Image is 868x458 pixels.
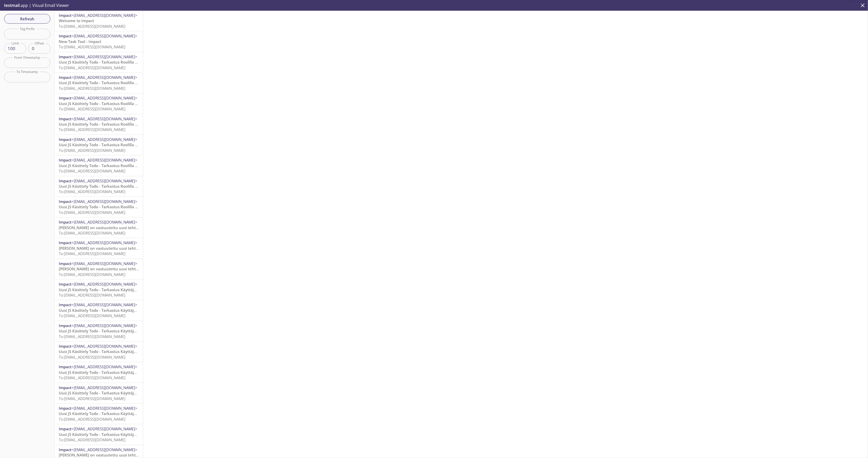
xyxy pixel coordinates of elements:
[59,75,71,80] span: Impact
[71,219,137,225] span: <[EMAIL_ADDRESS][DOMAIN_NAME]>
[71,344,137,349] span: <[EMAIL_ADDRESS][DOMAIN_NAME]>
[59,142,150,147] span: Uusi JS Käsittely Todo - Tarkastus Roolilla - Impact
[59,44,125,49] span: To: [EMAIL_ADDRESS][DOMAIN_NAME]
[55,424,143,445] div: Impact<[EMAIL_ADDRESS][DOMAIN_NAME]>Uusi JS Käsittely Todo - Tarkastus Käyttäjällä - ImpactTo:[EM...
[59,106,125,111] span: To: [EMAIL_ADDRESS][DOMAIN_NAME]
[59,313,125,318] span: To: [EMAIL_ADDRESS][DOMAIN_NAME]
[55,259,143,279] div: Impact<[EMAIL_ADDRESS][DOMAIN_NAME]>[PERSON_NAME] on vastuutettu uusi tehtävä tarkastettavaksi - ...
[59,13,71,18] span: Impact
[59,411,156,416] span: Uusi JS Käsittely Todo - Tarkastus Käyttäjällä - Impact
[59,199,71,204] span: Impact
[55,362,143,382] div: Impact<[EMAIL_ADDRESS][DOMAIN_NAME]>Uusi JS Käsittely Todo - Tarkastus Käyttäjällä - ImpactTo:[EM...
[71,178,137,183] span: <[EMAIL_ADDRESS][DOMAIN_NAME]>
[59,219,71,225] span: Impact
[59,452,168,457] span: [PERSON_NAME] on vastuutettu uusi tehtävä - Kiwa Impact
[59,122,150,127] span: Uusi JS Käsittely Todo - Tarkastus Roolilla - Impact
[55,176,143,197] div: Impact<[EMAIL_ADDRESS][DOMAIN_NAME]>Uusi JS Käsittely Todo - Tarkastus Roolilla - ImpactTo:[EMAIL...
[59,163,150,168] span: Uusi JS Käsittely Todo - Tarkastus Roolilla - Impact
[59,137,71,142] span: Impact
[59,240,71,245] span: Impact
[59,328,156,333] span: Uusi JS Käsittely Todo - Tarkastus Käyttäjällä - Impact
[71,240,137,245] span: <[EMAIL_ADDRESS][DOMAIN_NAME]>
[71,447,137,452] span: <[EMAIL_ADDRESS][DOMAIN_NAME]>
[55,135,143,155] div: Impact<[EMAIL_ADDRESS][DOMAIN_NAME]>Uusi JS Käsittely Todo - Tarkastus Roolilla - ImpactTo:[EMAIL...
[59,308,156,313] span: Uusi JS Käsittely Todo - Tarkastus Käyttäjällä - Impact
[71,364,137,369] span: <[EMAIL_ADDRESS][DOMAIN_NAME]>
[71,323,137,328] span: <[EMAIL_ADDRESS][DOMAIN_NAME]>
[59,39,101,44] span: New Task Tool - Impact
[59,447,71,452] span: Impact
[59,354,125,360] span: To: [EMAIL_ADDRESS][DOMAIN_NAME]
[55,217,143,238] div: Impact<[EMAIL_ADDRESS][DOMAIN_NAME]>[PERSON_NAME] on vastuutettu uusi tehtävä tarkastettavaksi - ...
[71,137,137,142] span: <[EMAIL_ADDRESS][DOMAIN_NAME]>
[71,157,137,162] span: <[EMAIL_ADDRESS][DOMAIN_NAME]>
[59,344,71,349] span: Impact
[59,406,71,411] span: Impact
[59,396,125,401] span: To: [EMAIL_ADDRESS][DOMAIN_NAME]
[59,370,156,375] span: Uusi JS Käsittely Todo - Tarkastus Käyttäjällä - Impact
[55,31,143,52] div: Impact<[EMAIL_ADDRESS][DOMAIN_NAME]>New Task Tool - ImpactTo:[EMAIL_ADDRESS][DOMAIN_NAME]
[59,148,125,153] span: To: [EMAIL_ADDRESS][DOMAIN_NAME]
[59,437,125,442] span: To: [EMAIL_ADDRESS][DOMAIN_NAME]
[71,426,137,431] span: <[EMAIL_ADDRESS][DOMAIN_NAME]>
[59,417,125,422] span: To: [EMAIL_ADDRESS][DOMAIN_NAME]
[4,3,20,8] span: testmail
[59,375,125,380] span: To: [EMAIL_ADDRESS][DOMAIN_NAME]
[59,65,125,70] span: To: [EMAIL_ADDRESS][DOMAIN_NAME]
[71,282,137,287] span: <[EMAIL_ADDRESS][DOMAIN_NAME]>
[59,323,71,328] span: Impact
[71,13,137,18] span: <[EMAIL_ADDRESS][DOMAIN_NAME]>
[59,24,125,29] span: To: [EMAIL_ADDRESS][DOMAIN_NAME]
[59,349,156,354] span: Uusi JS Käsittely Todo - Tarkastus Käyttäjällä - Impact
[55,238,143,258] div: Impact<[EMAIL_ADDRESS][DOMAIN_NAME]>[PERSON_NAME] on vastuutettu uusi tehtävä - Kiwa ImpactTo:[EM...
[59,80,150,85] span: Uusi JS Käsittely Todo - Tarkastus Roolilla - Impact
[59,385,71,390] span: Impact
[71,199,137,204] span: <[EMAIL_ADDRESS][DOMAIN_NAME]>
[55,342,143,362] div: Impact<[EMAIL_ADDRESS][DOMAIN_NAME]>Uusi JS Käsittely Todo - Tarkastus Käyttäjällä - ImpactTo:[EM...
[59,168,125,173] span: To: [EMAIL_ADDRESS][DOMAIN_NAME]
[71,302,137,307] span: <[EMAIL_ADDRESS][DOMAIN_NAME]>
[8,16,46,22] span: Refresh
[55,383,143,403] div: Impact<[EMAIL_ADDRESS][DOMAIN_NAME]>Uusi JS Käsittely Todo - Tarkastus Käyttäjällä - ImpactTo:[EM...
[59,18,94,23] span: Welcome to Impact
[55,114,143,135] div: Impact<[EMAIL_ADDRESS][DOMAIN_NAME]>Uusi JS Käsittely Todo - Tarkastus Roolilla - ImpactTo:[EMAIL...
[71,116,137,121] span: <[EMAIL_ADDRESS][DOMAIN_NAME]>
[59,272,125,277] span: To: [EMAIL_ADDRESS][DOMAIN_NAME]
[59,86,125,91] span: To: [EMAIL_ADDRESS][DOMAIN_NAME]
[59,302,71,307] span: Impact
[55,300,143,320] div: Impact<[EMAIL_ADDRESS][DOMAIN_NAME]>Uusi JS Käsittely Todo - Tarkastus Käyttäjällä - ImpactTo:[EM...
[55,197,143,217] div: Impact<[EMAIL_ADDRESS][DOMAIN_NAME]>Uusi JS Käsittely Todo - Tarkastus Roolilla - ImpactTo:[EMAIL...
[59,251,125,256] span: To: [EMAIL_ADDRESS][DOMAIN_NAME]
[4,14,50,24] button: Refresh
[55,11,143,31] div: Impact<[EMAIL_ADDRESS][DOMAIN_NAME]>Welcome to ImpactTo:[EMAIL_ADDRESS][DOMAIN_NAME]
[59,210,125,215] span: To: [EMAIL_ADDRESS][DOMAIN_NAME]
[71,406,137,411] span: <[EMAIL_ADDRESS][DOMAIN_NAME]>
[59,426,71,431] span: Impact
[59,432,156,437] span: Uusi JS Käsittely Todo - Tarkastus Käyttäjällä - Impact
[59,178,71,183] span: Impact
[71,95,137,100] span: <[EMAIL_ADDRESS][DOMAIN_NAME]>
[59,101,150,106] span: Uusi JS Käsittely Todo - Tarkastus Roolilla - Impact
[59,230,125,235] span: To: [EMAIL_ADDRESS][DOMAIN_NAME]
[55,155,143,176] div: Impact<[EMAIL_ADDRESS][DOMAIN_NAME]>Uusi JS Käsittely Todo - Tarkastus Roolilla - ImpactTo:[EMAIL...
[59,364,71,369] span: Impact
[59,204,150,209] span: Uusi JS Käsittely Todo - Tarkastus Roolilla - Impact
[59,184,150,189] span: Uusi JS Käsittely Todo - Tarkastus Roolilla - Impact
[55,73,143,93] div: Impact<[EMAIL_ADDRESS][DOMAIN_NAME]>Uusi JS Käsittely Todo - Tarkastus Roolilla - ImpactTo:[EMAIL...
[55,279,143,300] div: Impact<[EMAIL_ADDRESS][DOMAIN_NAME]>Uusi JS Käsittely Todo - Tarkastus Käyttäjällä - ImpactTo:[EM...
[59,95,71,100] span: Impact
[59,292,125,298] span: To: [EMAIL_ADDRESS][DOMAIN_NAME]
[59,225,200,230] span: [PERSON_NAME] on vastuutettu uusi tehtävä tarkastettavaksi - Kiwa Impact
[59,157,71,162] span: Impact
[59,116,71,121] span: Impact
[59,282,71,287] span: Impact
[59,266,200,271] span: [PERSON_NAME] on vastuutettu uusi tehtävä tarkastettavaksi - Kiwa Impact
[71,75,137,80] span: <[EMAIL_ADDRESS][DOMAIN_NAME]>
[71,261,137,266] span: <[EMAIL_ADDRESS][DOMAIN_NAME]>
[55,404,143,424] div: Impact<[EMAIL_ADDRESS][DOMAIN_NAME]>Uusi JS Käsittely Todo - Tarkastus Käyttäjällä - ImpactTo:[EM...
[59,127,125,132] span: To: [EMAIL_ADDRESS][DOMAIN_NAME]
[71,385,137,390] span: <[EMAIL_ADDRESS][DOMAIN_NAME]>
[59,246,168,251] span: [PERSON_NAME] on vastuutettu uusi tehtävä - Kiwa Impact
[59,60,150,65] span: Uusi JS Käsittely Todo - Tarkastus Roolilla - Impact
[55,93,143,114] div: Impact<[EMAIL_ADDRESS][DOMAIN_NAME]>Uusi JS Käsittely Todo - Tarkastus Roolilla - ImpactTo:[EMAIL...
